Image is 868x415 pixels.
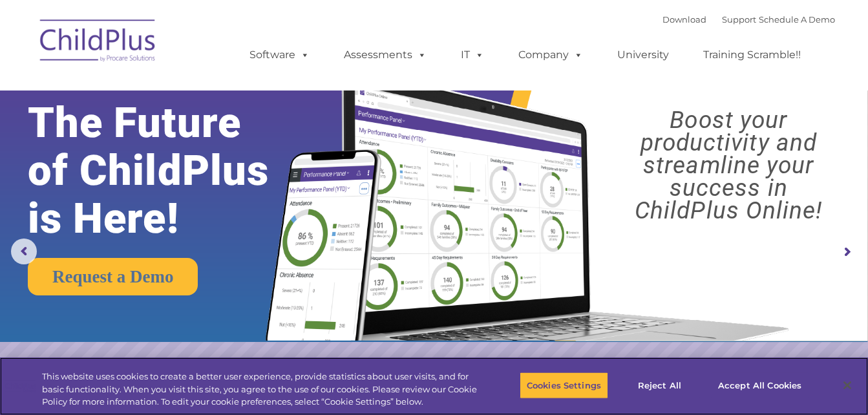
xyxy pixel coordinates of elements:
a: Download [662,14,706,25]
a: Schedule A Demo [759,14,835,25]
a: Request a Demo [28,258,198,295]
img: ChildPlus by Procare Solutions [34,10,163,75]
button: Close [833,371,862,399]
font: | [662,14,835,25]
div: This website uses cookies to create a better user experience, provide statistics about user visit... [42,370,478,409]
button: Cookies Settings [520,372,608,399]
a: Software [237,42,323,68]
rs-layer: Boost your productivity and streamline your success in ChildPlus Online! [600,109,858,222]
a: Support [722,14,756,25]
a: IT [448,42,497,68]
button: Accept All Cookies [711,372,809,399]
a: Assessments [331,42,439,68]
rs-layer: The Future of ChildPlus is Here! [28,99,305,242]
a: Training Scramble!! [690,42,814,68]
a: University [604,42,682,68]
span: Phone number [180,138,235,148]
button: Reject All [619,372,700,399]
a: Company [505,42,596,68]
span: Last name [180,85,219,95]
